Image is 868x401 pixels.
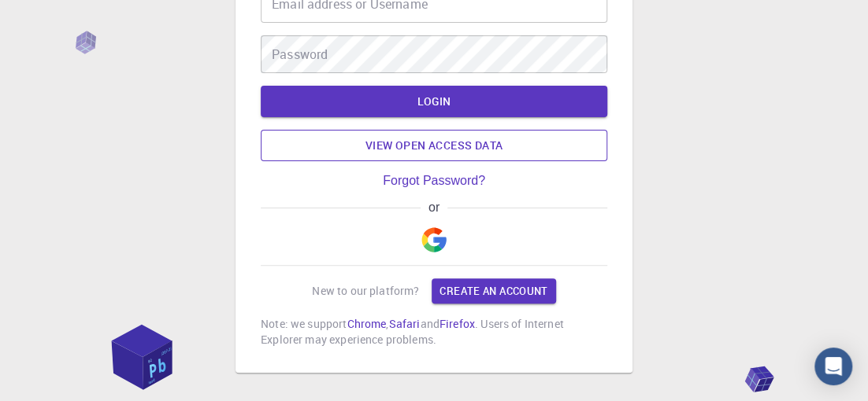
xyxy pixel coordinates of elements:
[440,316,475,331] a: Firefox
[432,278,555,304] a: Create an account
[383,174,485,188] a: Forgot Password?
[421,200,447,215] span: or
[261,130,607,161] a: View open access data
[388,316,420,331] a: Safari
[261,316,607,348] p: Note: we support , and . Users of Internet Explorer may experience problems.
[814,348,852,385] div: Open Intercom Messenger
[347,316,386,331] a: Chrome
[312,283,419,299] p: New to our platform?
[261,86,607,117] button: LOGIN
[421,227,447,252] img: Google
